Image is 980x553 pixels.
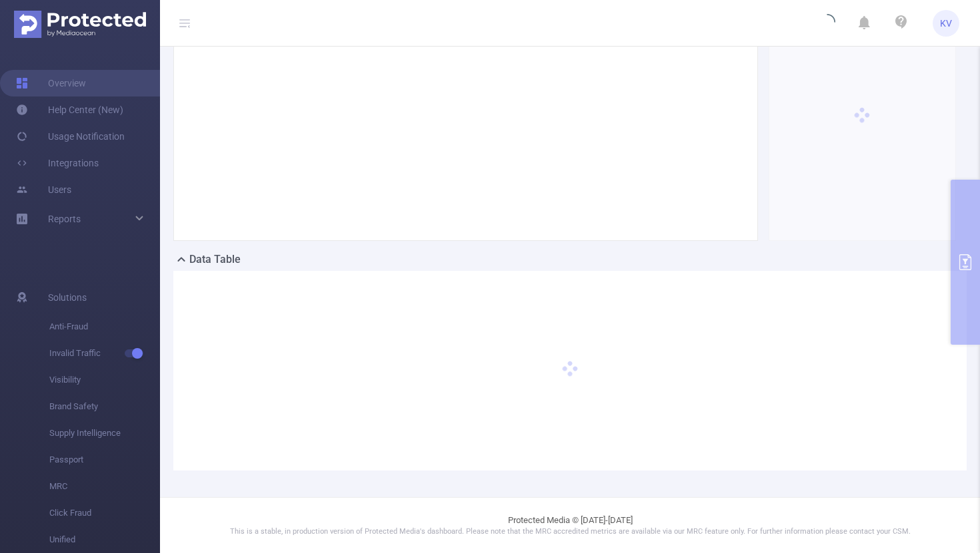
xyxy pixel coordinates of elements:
span: Click Fraud [49,500,160,526]
span: MRC [49,473,160,500]
span: Reports [48,214,81,224]
img: Protected Media [14,11,146,38]
span: Anti-Fraud [49,313,160,340]
a: Usage Notification [16,123,125,150]
a: Reports [48,206,81,232]
span: Passport [49,447,160,473]
a: Overview [16,70,86,96]
span: KV [940,10,952,37]
h2: Data Table [189,252,241,268]
p: This is a stable, in production version of Protected Media's dashboard. Please note that the MRC ... [193,526,947,538]
span: Supply Intelligence [49,420,160,447]
a: Users [16,176,71,203]
a: Integrations [16,150,99,176]
span: Solutions [48,284,87,311]
i: icon: loading [819,14,835,33]
a: Help Center (New) [16,96,123,123]
span: Brand Safety [49,393,160,420]
span: Visibility [49,367,160,393]
span: Invalid Traffic [49,340,160,367]
span: Unified [49,526,160,553]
